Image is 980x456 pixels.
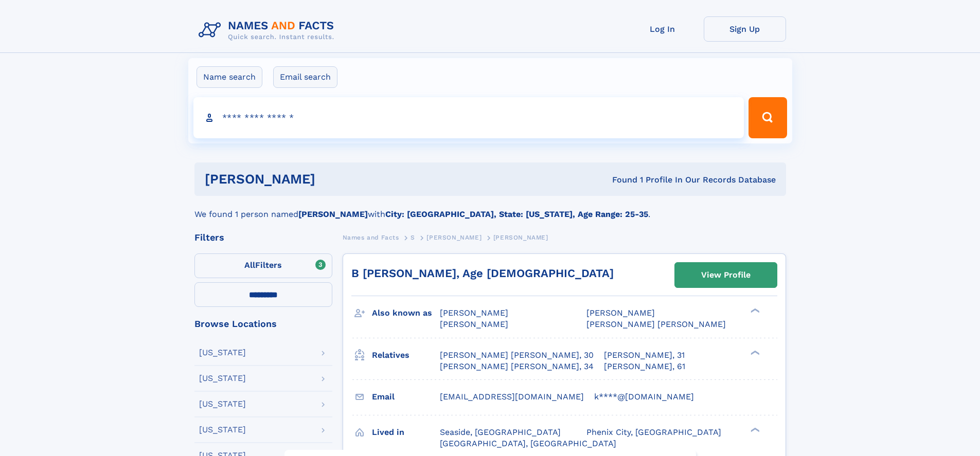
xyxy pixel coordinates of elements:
[748,426,760,433] div: ❯
[440,319,508,329] span: [PERSON_NAME]
[586,319,726,329] span: [PERSON_NAME] [PERSON_NAME]
[621,16,704,42] a: Log In
[440,308,508,318] span: [PERSON_NAME]
[604,350,685,361] a: [PERSON_NAME], 31
[426,231,482,244] a: [PERSON_NAME]
[273,66,337,88] label: Email search
[372,346,440,364] h3: Relatives
[411,234,415,241] span: S
[351,267,614,280] a: B [PERSON_NAME], Age [DEMOGRAPHIC_DATA]
[604,361,685,372] a: [PERSON_NAME], 61
[701,263,751,287] div: View Profile
[194,253,332,278] label: Filters
[372,304,440,322] h3: Also known as
[199,400,246,408] div: [US_STATE]
[372,424,440,441] h3: Lived in
[194,196,786,221] div: We found 1 person named with .
[440,439,616,448] span: [GEOGRAPHIC_DATA], [GEOGRAPHIC_DATA]
[675,263,777,287] a: View Profile
[586,427,721,437] span: Phenix City, [GEOGRAPHIC_DATA]
[194,319,332,329] div: Browse Locations
[411,231,415,244] a: S
[493,234,548,241] span: [PERSON_NAME]
[440,350,594,361] a: [PERSON_NAME] [PERSON_NAME], 30
[194,16,343,44] img: Logo Names and Facts
[193,97,744,138] input: search input
[426,234,482,241] span: [PERSON_NAME]
[343,231,399,244] a: Names and Facts
[385,209,648,219] b: City: [GEOGRAPHIC_DATA], State: [US_STATE], Age Range: 25-35
[244,260,255,270] span: All
[372,388,440,406] h3: Email
[440,392,584,402] span: [EMAIL_ADDRESS][DOMAIN_NAME]
[194,233,332,242] div: Filters
[749,97,787,138] button: Search Button
[748,307,760,314] div: ❯
[199,374,246,382] div: [US_STATE]
[440,361,594,372] a: [PERSON_NAME] [PERSON_NAME], 34
[586,308,655,318] span: [PERSON_NAME]
[205,173,464,186] h1: [PERSON_NAME]
[748,349,760,356] div: ❯
[199,426,246,434] div: [US_STATE]
[197,66,262,88] label: Name search
[440,427,561,437] span: Seaside, [GEOGRAPHIC_DATA]
[199,349,246,357] div: [US_STATE]
[298,209,368,219] b: [PERSON_NAME]
[704,16,786,42] a: Sign Up
[464,174,776,186] div: Found 1 Profile In Our Records Database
